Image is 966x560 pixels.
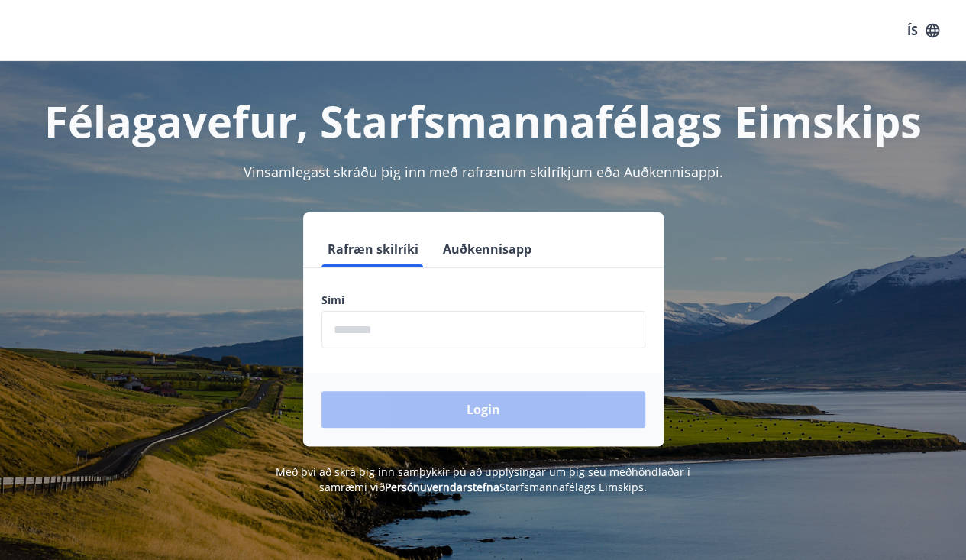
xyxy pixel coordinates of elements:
label: Sími [321,293,645,308]
span: Með því að skrá þig inn samþykkir þú að upplýsingar um þig séu meðhöndlaðar í samræmi við Starfsm... [276,465,690,494]
button: Rafræn skilríki [321,231,425,267]
button: ÍS [899,17,948,44]
button: Auðkennisapp [437,231,538,267]
span: Vinsamlegast skráðu þig inn með rafrænum skilríkjum eða Auðkennisappi. [244,163,723,181]
h1: Félagavefur, Starfsmannafélags Eimskips [18,92,948,150]
a: Persónuverndarstefna [385,480,499,494]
